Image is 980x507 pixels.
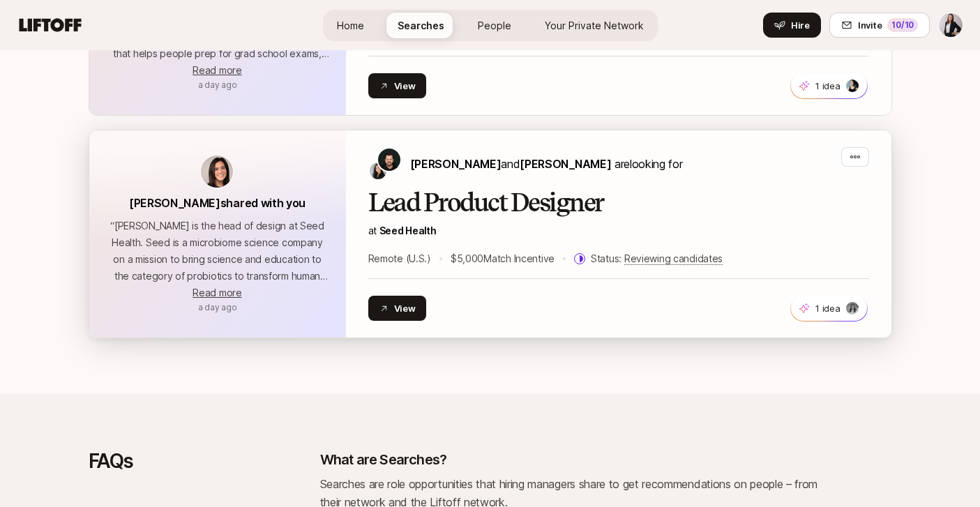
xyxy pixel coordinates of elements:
span: Hire [791,18,810,32]
img: 4a4ea5f2_0b74_4c6b_b799_62e96aaf5084.jpg [847,302,859,315]
p: are looking for [410,155,683,173]
span: [PERSON_NAME] [520,157,611,171]
p: “ [PERSON_NAME] is the head of design at Seed Health. Seed is a microbiome science company on a m... [106,218,329,285]
span: Invite [858,18,882,32]
div: 10 /10 [887,18,918,32]
span: Read more [193,64,241,76]
button: Hire [763,13,821,38]
span: Your Private Network [545,18,644,33]
p: 1 idea [815,79,840,93]
img: Ben Grove [378,149,400,171]
p: $5,000 Match Incentive [451,250,555,267]
span: October 2, 2025 9:03am [198,80,237,90]
p: 1 idea [815,301,840,315]
button: View [368,73,427,98]
img: Jennifer Lee [370,162,386,179]
span: and [501,157,611,171]
button: Invite10/10 [829,13,930,38]
a: Seed Health [379,225,437,236]
button: Mary Severson [938,13,963,38]
button: Read more [193,62,241,79]
p: at [368,222,869,239]
button: 1 idea [790,295,868,321]
h2: Lead Product Designer [368,189,869,217]
span: People [478,18,511,33]
p: What are Searches? [320,450,447,469]
span: [PERSON_NAME] shared with you [129,196,306,210]
button: View [368,296,427,321]
a: Your Private Network [534,13,655,38]
p: Remote (U.S.) [368,250,431,267]
span: Searches [398,18,444,33]
a: Home [326,13,375,38]
button: 1 idea [790,73,868,99]
span: Reviewing candidates [624,252,723,265]
button: Read more [193,285,241,301]
span: [PERSON_NAME] [410,157,502,171]
span: Home [337,18,364,33]
a: People [467,13,522,38]
img: Mary Severson [939,13,963,37]
span: Read more [193,287,241,298]
span: October 2, 2025 9:03am [198,302,237,312]
img: avatar-url [201,156,233,188]
a: Searches [386,13,455,38]
img: 539a6eb7_bc0e_4fa2_8ad9_ee091919e8d1.jpg [847,80,859,92]
p: Status: [591,250,723,267]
